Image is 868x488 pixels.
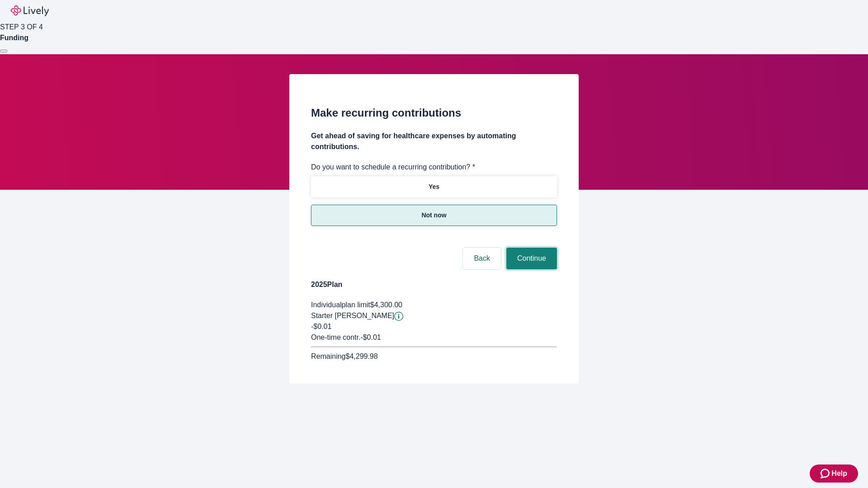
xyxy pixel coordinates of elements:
[810,465,858,483] button: Zendesk support iconHelp
[311,301,370,309] span: Individual plan limit
[311,312,394,319] span: Starter [PERSON_NAME]
[394,312,403,321] svg: Starter penny details
[311,131,557,152] h4: Get ahead of saving for healthcare expenses by automating contributions.
[11,5,49,16] img: Lively
[821,468,831,479] svg: Zendesk support icon
[463,248,501,269] button: Back
[311,205,557,226] button: Not now
[311,333,360,341] span: One-time contr.
[360,333,381,341] span: - $0.01
[311,352,345,360] span: Remaining
[311,323,331,330] span: -$0.01
[394,312,403,321] button: Lively will contribute $0.01 to establish your account
[345,352,377,360] span: $4,299.98
[506,248,557,269] button: Continue
[311,105,557,121] h2: Make recurring contributions
[311,279,557,290] h4: 2025 Plan
[429,182,439,192] p: Yes
[421,211,446,220] p: Not now
[831,468,847,479] span: Help
[311,176,557,197] button: Yes
[370,301,402,309] span: $4,300.00
[311,162,475,173] label: Do you want to schedule a recurring contribution? *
